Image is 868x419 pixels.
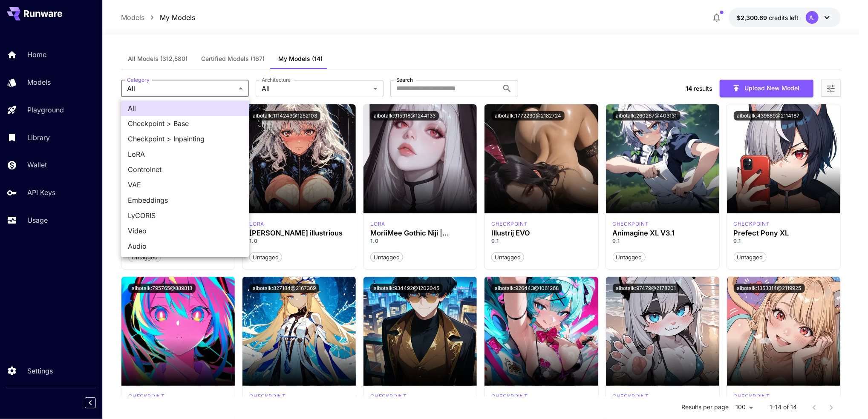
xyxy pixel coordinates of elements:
[128,164,242,175] span: Controlnet
[128,195,242,205] span: Embeddings
[128,241,242,251] span: Audio
[128,103,242,113] span: All
[128,118,242,129] span: Checkpoint > Base
[128,180,242,190] span: VAE
[128,134,242,144] span: Checkpoint > Inpainting
[128,210,242,221] span: LyCORIS
[128,149,242,159] span: LoRA
[128,226,242,236] span: Video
